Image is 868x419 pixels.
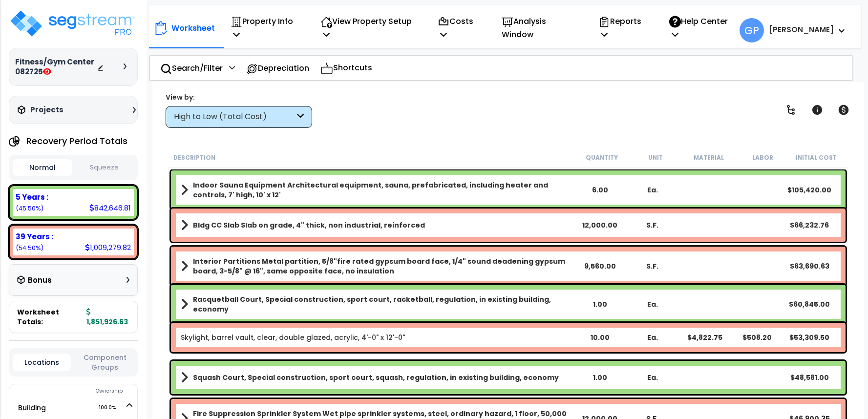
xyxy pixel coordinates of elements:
[28,276,52,285] h3: Bonus
[315,56,378,80] div: Shortcuts
[181,218,574,232] a: Assembly Title
[89,203,131,213] div: 842,646.81
[9,9,136,38] img: logo_pro_r.png
[174,111,295,123] div: High to Low (Total Cost)
[181,294,574,314] a: Assembly Title
[694,154,724,162] small: Material
[85,242,131,252] div: 1,009,279.82
[193,220,425,230] b: Bldg CC Slab Slab on grade, 4" thick, non industrial, reinforced
[15,57,97,77] h3: Fitness/Gym Center 082725
[796,154,837,162] small: Initial Cost
[740,18,764,42] span: GP
[181,333,405,342] a: Individual Item
[246,62,309,75] p: Depreciation
[626,333,678,342] div: Ea.
[160,62,223,75] p: Search/Filter
[783,220,835,230] div: $66,232.76
[320,61,372,75] p: Shortcuts
[783,373,835,382] div: $48,581.00
[626,299,678,309] div: Ea.
[598,15,648,41] p: Reports
[231,15,299,41] p: Property Info
[193,256,574,276] b: Interior Partitions Metal partition, 5/8"fire rated gypsum board face, 1/4" sound deadening gypsu...
[16,192,48,202] b: 5 Years :
[171,21,215,35] p: Worksheet
[75,159,134,176] button: Squeeze
[13,354,71,371] button: Locations
[17,307,83,327] span: Worksheet Totals:
[648,154,663,162] small: Unit
[626,373,678,382] div: Ea.
[626,185,678,195] div: Ea.
[181,256,574,276] a: Assembly Title
[502,15,577,41] p: Analysis Window
[181,371,574,384] a: Assembly Title
[669,15,734,41] p: Help Center
[13,159,72,176] button: Normal
[573,299,626,309] div: 1.00
[99,402,125,414] span: 100.0%
[193,180,574,200] b: Indoor Sauna Equipment Architectural equipment, sauna, prefabricated, including heater and contro...
[241,57,315,80] div: Depreciation
[752,154,773,162] small: Labor
[573,220,626,230] div: 12,000.00
[181,180,574,200] a: Assembly Title
[731,333,783,342] div: $508.20
[193,294,574,314] b: Racquetball Court, Special construction, sport court, racketball, regulation, in existing buildin...
[586,154,618,162] small: Quantity
[30,105,64,115] h3: Projects
[783,299,835,309] div: $60,845.00
[76,352,134,373] button: Component Groups
[573,373,626,382] div: 1.00
[573,333,626,342] div: 10.00
[86,307,128,327] b: 1,851,926.63
[29,385,137,397] div: Ownership
[26,136,127,146] h4: Recovery Period Totals
[783,185,835,195] div: $105,420.00
[16,231,53,242] b: 39 Years :
[626,220,678,230] div: S.F.
[678,333,731,342] div: $4,822.75
[573,261,626,271] div: 9,560.00
[438,15,481,41] p: Costs
[193,373,559,382] b: Squash Court, Special construction, sport court, squash, regulation, in existing building, economy
[783,333,835,342] div: $53,309.50
[166,92,312,102] div: View by:
[769,24,834,35] b: [PERSON_NAME]
[16,244,43,252] small: 54.49890960313044%
[626,261,678,271] div: S.F.
[573,185,626,195] div: 6.00
[783,261,835,271] div: $63,690.63
[18,403,46,413] a: Building 100.0%
[173,154,215,162] small: Description
[16,204,43,212] small: 45.50109039686956%
[320,15,417,41] p: View Property Setup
